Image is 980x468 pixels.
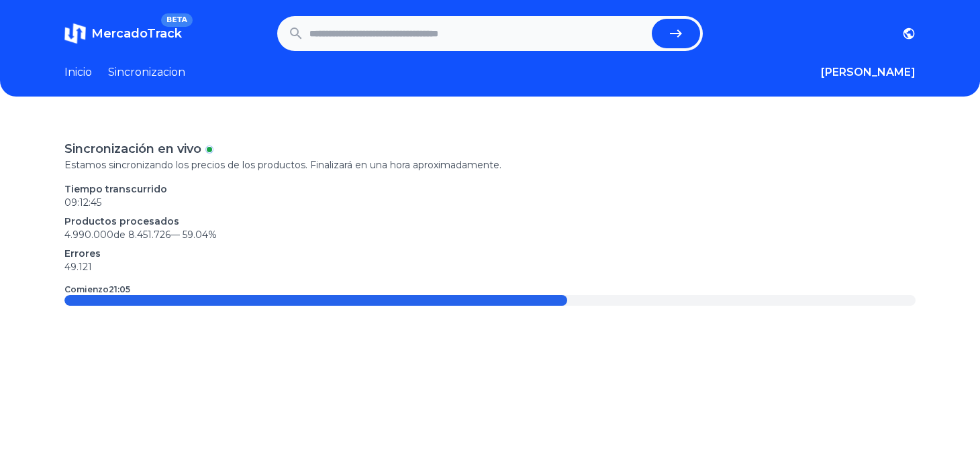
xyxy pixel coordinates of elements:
span: MercadoTrack [91,26,182,41]
a: Sincronizacion [108,64,185,80]
button: [PERSON_NAME] [821,64,916,80]
p: Comienzo [64,284,130,295]
time: 09:12:45 [64,196,101,209]
img: MercadoTrack [64,23,86,44]
a: Inicio [64,64,92,80]
time: 21:05 [109,284,130,294]
a: MercadoTrackBETA [64,23,182,44]
p: 4.990.000 de 8.451.726 — [64,228,916,241]
p: 49.121 [64,260,916,274]
p: Productos procesados [64,215,916,228]
p: Tiempo transcurrido [64,182,916,196]
p: Errores [64,247,916,260]
span: BETA [161,13,193,27]
p: Estamos sincronizando los precios de los productos. Finalizará en una hora aproximadamente. [64,158,916,172]
p: Sincronización en vivo [64,139,201,158]
span: 59.04 % [183,229,217,241]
